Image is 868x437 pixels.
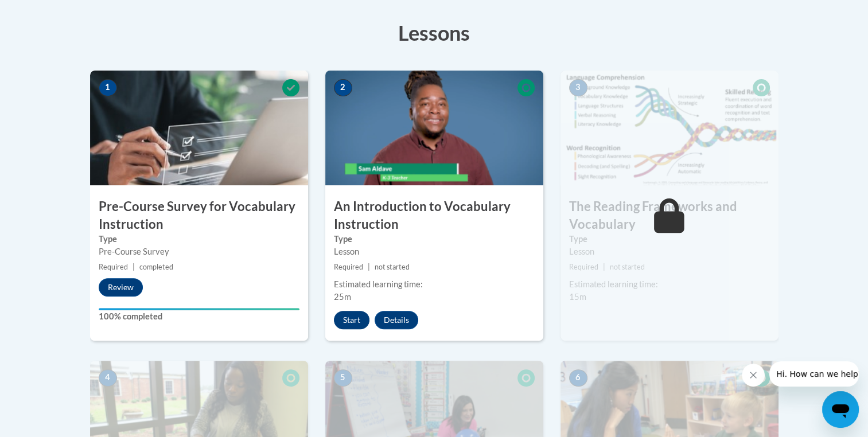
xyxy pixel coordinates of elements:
[90,18,779,47] h3: Lessons
[769,361,859,387] iframe: Message from company
[569,263,598,271] span: Required
[742,364,765,387] iframe: Close message
[325,71,543,185] img: Course Image
[334,263,363,271] span: Required
[560,198,779,233] h3: The Reading Frameworks and Vocabulary
[569,278,770,291] div: Estimated learning time:
[569,79,587,96] span: 3
[133,263,135,271] span: |
[822,391,859,428] iframe: Button to launch messaging window
[375,263,410,271] span: not started
[569,245,770,258] div: Lesson
[569,369,587,387] span: 6
[7,8,93,17] span: Hi. How can we help?
[99,263,128,271] span: Required
[99,245,299,258] div: Pre-Course Survey
[610,263,645,271] span: not started
[334,292,351,302] span: 25m
[90,71,308,185] img: Course Image
[334,245,535,258] div: Lesson
[603,263,605,271] span: |
[99,79,117,96] span: 1
[99,308,299,310] div: Your progress
[325,198,543,233] h3: An Introduction to Vocabulary Instruction
[569,233,770,245] label: Type
[334,278,535,291] div: Estimated learning time:
[99,310,299,323] label: 100% completed
[139,263,173,271] span: completed
[569,292,586,302] span: 15m
[334,369,352,387] span: 5
[334,79,352,96] span: 2
[99,278,143,296] button: Review
[334,233,535,245] label: Type
[99,369,117,387] span: 4
[375,311,418,329] button: Details
[368,263,370,271] span: |
[90,198,308,233] h3: Pre-Course Survey for Vocabulary Instruction
[334,311,369,329] button: Start
[99,233,299,245] label: Type
[560,71,779,185] img: Course Image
